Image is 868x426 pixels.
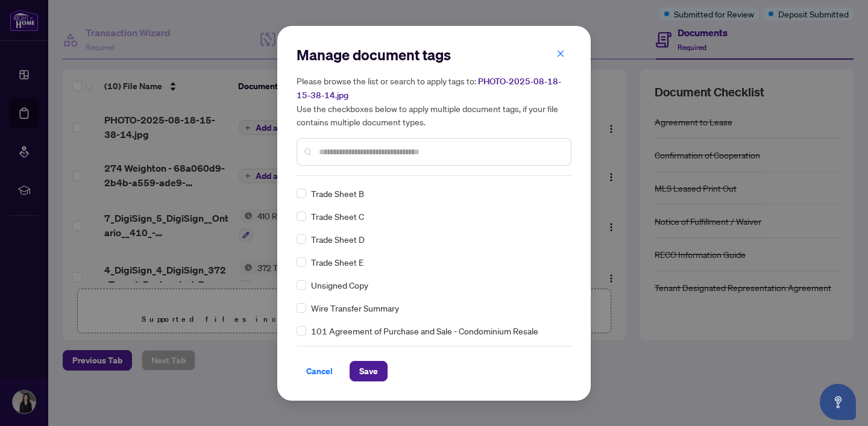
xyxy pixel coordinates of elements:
[297,45,571,64] h2: Manage document tags
[820,384,856,420] button: Open asap
[311,187,364,200] span: Trade Sheet B
[297,74,571,128] h5: Please browse the list or search to apply tags to: Use the checkboxes below to apply multiple doc...
[311,255,363,269] span: Trade Sheet E
[311,278,368,292] span: Unsigned Copy
[350,361,388,381] button: Save
[311,210,364,223] span: Trade Sheet C
[311,233,365,246] span: Trade Sheet D
[556,49,565,58] span: close
[297,76,561,101] span: PHOTO-2025-08-18-15-38-14.jpg
[306,362,333,381] span: Cancel
[311,301,399,315] span: Wire Transfer Summary
[359,362,378,381] span: Save
[297,361,342,381] button: Cancel
[311,324,538,337] span: 101 Agreement of Purchase and Sale - Condominium Resale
